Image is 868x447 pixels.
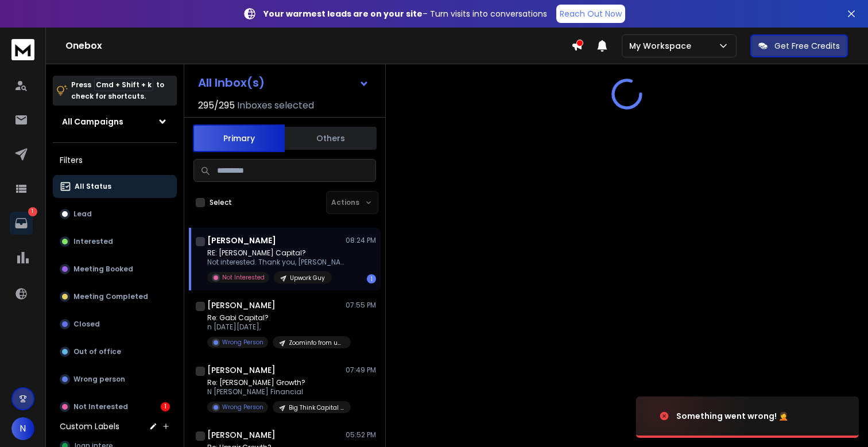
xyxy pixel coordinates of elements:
p: Interested [73,237,113,246]
h1: [PERSON_NAME] [207,364,276,376]
p: Lead [73,209,92,219]
h1: All Campaigns [62,116,123,127]
div: 1 [161,402,170,411]
p: Closed [73,320,100,329]
button: Not Interested1 [53,395,177,418]
p: n [DATE][DATE], [207,322,345,332]
button: Wrong person [53,368,177,391]
img: image [636,385,751,447]
p: Meeting Booked [73,265,133,274]
div: Something went wrong! 🤦 [676,410,788,422]
h1: [PERSON_NAME] [207,300,276,311]
h3: Custom Labels [60,421,119,432]
h1: [PERSON_NAME] [207,429,276,441]
p: Big Think Capital - LOC [289,403,344,412]
span: 295 / 295 [198,99,235,112]
p: 07:55 PM [346,301,376,310]
button: All Status [53,175,177,198]
button: Primary [193,125,285,152]
a: 1 [10,212,33,235]
p: N [PERSON_NAME] Financial [207,387,345,397]
button: Interested [53,230,177,253]
button: All Campaigns [53,110,177,133]
p: Re: [PERSON_NAME] Growth? [207,378,345,387]
button: Out of office [53,340,177,363]
h3: Inboxes selected [237,99,314,112]
p: – Turn visits into conversations [263,8,547,20]
button: Others [285,126,377,151]
p: Press to check for shortcuts. [71,79,164,102]
p: 05:52 PM [346,430,376,440]
button: All Inbox(s) [189,71,378,94]
button: Meeting Booked [53,258,177,281]
p: Upwork Guy [290,274,325,282]
p: 08:24 PM [346,236,376,245]
h3: Filters [53,152,177,168]
h1: [PERSON_NAME] [207,235,276,246]
button: Closed [53,313,177,336]
p: RE: [PERSON_NAME] Capital? [207,248,345,258]
button: Get Free Credits [750,34,848,57]
p: Re: Gabi Capital? [207,313,345,322]
p: 07:49 PM [346,366,376,375]
p: Meeting Completed [73,292,148,301]
button: N [11,417,34,440]
span: Cmd + Shift + k [94,78,153,91]
label: Select [210,198,232,207]
h1: All Inbox(s) [198,77,265,88]
p: All Status [75,182,111,191]
button: Lead [53,203,177,226]
p: Get Free Credits [774,40,840,52]
p: Wrong Person [222,403,263,411]
button: Meeting Completed [53,285,177,308]
p: Out of office [73,347,121,356]
p: Reach Out Now [560,8,622,20]
img: logo [11,39,34,60]
h1: Onebox [65,39,571,53]
strong: Your warmest leads are on your site [263,8,423,20]
p: Wrong person [73,375,125,384]
p: 1 [28,207,37,216]
p: Not interested. Thank you, [PERSON_NAME] [207,258,345,267]
p: My Workspace [629,40,696,52]
a: Reach Out Now [556,5,625,23]
p: Wrong Person [222,338,263,347]
p: Not Interested [73,402,128,411]
p: Zoominfo from upwork guy maybe its a scam who knows [289,339,344,347]
div: 1 [367,274,376,283]
p: Not Interested [222,273,265,282]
